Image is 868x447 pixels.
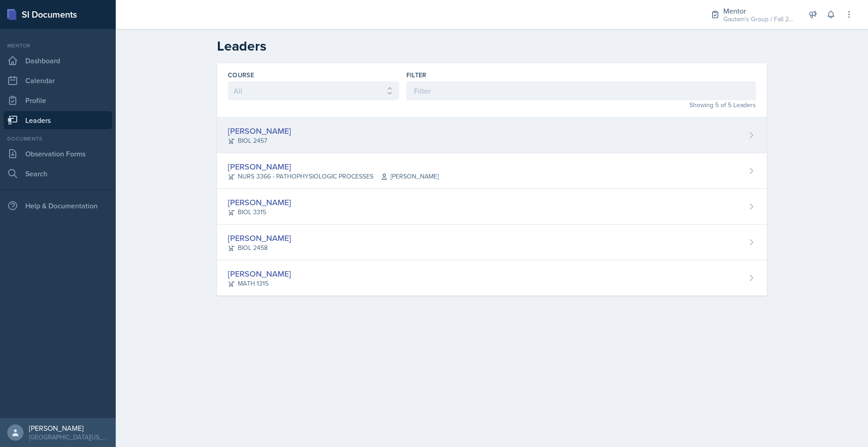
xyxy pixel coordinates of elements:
[4,71,112,89] a: Calendar
[228,207,291,217] div: BIOL 3315
[217,153,767,189] a: [PERSON_NAME] NURS 3366 - PATHOPHYSIOLOGIC PROCESSES[PERSON_NAME]
[228,71,254,80] label: Course
[228,268,291,280] div: [PERSON_NAME]
[217,260,767,296] a: [PERSON_NAME] MATH 1315
[228,125,291,137] div: [PERSON_NAME]
[4,111,112,129] a: Leaders
[406,100,756,110] div: Showing 5 of 5 Leaders
[228,243,291,253] div: BIOL 2458
[228,172,439,181] div: NURS 3366 - PATHOPHYSIOLOGIC PROCESSES
[217,38,767,54] h2: Leaders
[406,81,756,100] input: Filter
[723,5,796,16] div: Mentor
[228,232,291,244] div: [PERSON_NAME]
[217,225,767,260] a: [PERSON_NAME] BIOL 2458
[29,433,108,442] div: [GEOGRAPHIC_DATA][US_STATE]
[381,172,439,181] span: [PERSON_NAME]
[228,279,291,288] div: MATH 1315
[406,71,427,80] label: Filter
[4,91,112,109] a: Profile
[217,118,767,153] a: [PERSON_NAME] BIOL 2457
[228,136,291,146] div: BIOL 2457
[29,423,108,433] div: [PERSON_NAME]
[4,197,112,215] div: Help & Documentation
[4,135,112,143] div: Documents
[4,42,112,50] div: Mentor
[4,52,112,70] a: Dashboard
[228,160,439,173] div: [PERSON_NAME]
[228,196,291,208] div: [PERSON_NAME]
[723,14,796,24] div: Gautam's Group / Fall 2025
[4,165,112,183] a: Search
[217,189,767,225] a: [PERSON_NAME] BIOL 3315
[4,145,112,163] a: Observation Forms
